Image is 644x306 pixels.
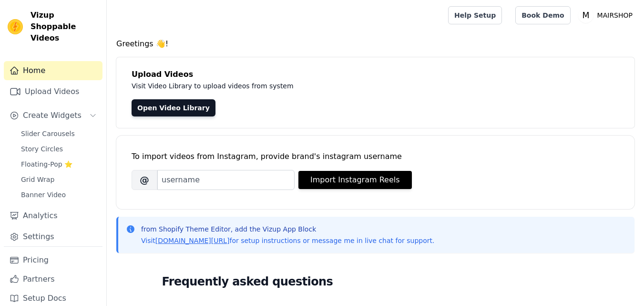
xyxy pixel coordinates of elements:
[4,270,102,289] a: Partners
[132,99,215,116] a: Open Video Library
[15,127,102,140] a: Slider Carousels
[298,171,412,189] button: Import Instagram Reels
[4,82,102,101] a: Upload Videos
[4,106,102,125] button: Create Widgets
[21,129,75,138] span: Slider Carousels
[582,11,589,20] text: M
[21,175,54,184] span: Grid Wrap
[141,236,434,245] p: Visit for setup instructions or message me in live chat for support.
[132,80,559,92] p: Visit Video Library to upload videos from system
[4,251,102,270] a: Pricing
[116,38,634,50] h4: Greetings 👋!
[155,237,230,244] a: [DOMAIN_NAME][URL]
[15,188,102,201] a: Banner Video
[4,206,102,225] a: Analytics
[593,7,636,24] p: MAIRSHOP
[21,159,72,169] span: Floating-Pop ⭐
[141,224,434,234] p: from Shopify Theme Editor, add the Vizup App Block
[132,69,619,80] h4: Upload Videos
[4,227,102,246] a: Settings
[132,151,619,162] div: To import videos from Instagram, provide brand's instagram username
[15,142,102,156] a: Story Circles
[21,190,66,200] span: Banner Video
[448,6,502,24] a: Help Setup
[8,19,23,34] img: Vizup
[23,110,82,121] span: Create Widgets
[162,272,589,291] h2: Frequently asked questions
[31,10,99,44] span: Vizup Shoppable Videos
[15,173,102,186] a: Grid Wrap
[132,170,157,190] span: @
[515,6,570,24] a: Book Demo
[15,158,102,171] a: Floating-Pop ⭐
[4,61,102,80] a: Home
[578,7,636,24] button: M MAIRSHOP
[21,144,63,154] span: Story Circles
[157,170,295,190] input: username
